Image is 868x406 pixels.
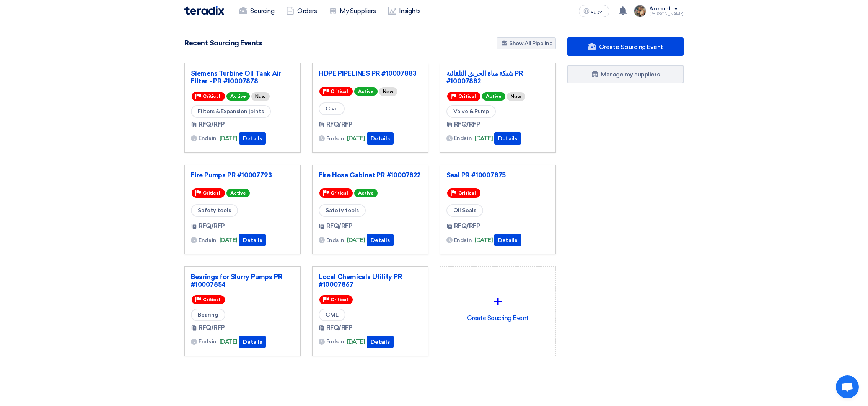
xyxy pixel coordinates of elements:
a: Fire Pumps PR #10007793 [191,171,294,179]
span: Filters & Expansion joints [191,105,271,118]
span: Ends in [199,338,217,346]
span: RFQ/RFP [199,323,225,333]
h4: Recent Sourcing Events [184,39,262,47]
img: file_1710751448746.jpg [634,5,646,17]
span: RFQ/RFP [454,222,480,231]
a: My Suppliers [323,3,382,19]
div: [PERSON_NAME] [649,12,684,16]
span: Critical [203,94,220,99]
span: Ends in [326,338,344,346]
div: Account [649,6,671,12]
a: Bearings for Slurry Pumps PR #10007854 [191,273,294,288]
a: Siemens Turbine Oil Tank Air Filter - PR #10007878 [191,70,294,85]
a: شبكة مياة الحريق التلقائية PR #10007882 [446,70,550,85]
span: RFQ/RFP [326,120,353,129]
span: Valve & Pump [446,105,496,118]
button: Details [239,234,266,246]
span: Critical [331,297,348,302]
span: [DATE] [347,338,365,346]
button: Details [367,132,394,145]
span: Ends in [199,236,217,244]
span: Civil [319,102,345,115]
a: Manage my suppliers [567,65,684,83]
button: Details [367,336,394,348]
div: New [251,92,270,101]
span: Critical [203,190,220,196]
span: العربية [591,9,605,14]
a: Seal PR #10007875 [446,171,550,179]
button: Details [367,234,394,246]
span: [DATE] [475,236,493,245]
a: Orders [280,3,323,19]
a: HDPE PIPELINES PR #10007883 [319,70,422,77]
img: Teradix logo [184,6,224,15]
span: Ends in [199,134,217,142]
span: Active [482,92,505,101]
div: New [507,92,525,101]
div: Open chat [836,375,859,398]
span: RFQ/RFP [199,222,225,231]
span: [DATE] [347,236,365,245]
span: [DATE] [475,134,493,143]
div: Create Soucring Event [446,273,550,340]
span: RFQ/RFP [326,222,353,231]
button: العربية [579,5,609,17]
span: Safety tools [191,204,238,217]
span: Active [354,87,378,96]
span: RFQ/RFP [326,323,353,333]
button: Details [494,234,521,246]
span: Critical [331,190,348,196]
a: Fire Hose Cabinet PR #10007822 [319,171,422,179]
span: Bearing [191,309,225,321]
span: Critical [458,94,476,99]
button: Details [239,132,266,145]
span: RFQ/RFP [199,120,225,129]
span: Critical [203,297,220,302]
div: + [446,291,550,313]
button: Details [239,336,266,348]
span: [DATE] [347,134,365,143]
span: CML [319,309,345,321]
a: Insights [382,3,427,19]
span: Critical [331,89,348,94]
span: Ends in [326,135,344,143]
span: Ends in [454,236,472,244]
a: Local Chemicals Utility PR #10007867 [319,273,422,288]
span: RFQ/RFP [454,120,480,129]
button: Details [494,132,521,145]
span: Ends in [454,134,472,142]
span: Safety tools [319,204,366,217]
span: Ends in [326,236,344,244]
span: [DATE] [220,236,238,245]
div: New [379,87,397,96]
span: [DATE] [220,134,238,143]
span: Oil Seals [446,204,483,217]
span: Active [354,189,378,197]
a: Sourcing [233,3,280,19]
span: [DATE] [220,338,238,346]
span: Active [226,92,250,101]
span: Create Sourcing Event [599,43,663,50]
span: Active [226,189,250,197]
a: Show All Pipeline [497,37,556,49]
span: Critical [458,190,476,196]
